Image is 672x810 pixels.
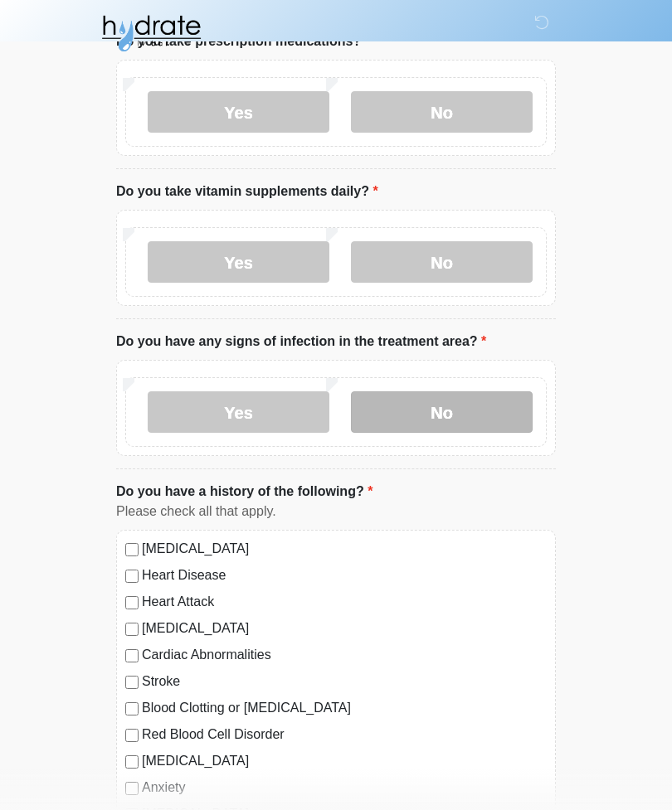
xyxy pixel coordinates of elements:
[116,332,486,352] label: Do you have any signs of infection in the treatment area?
[142,618,547,638] label: [MEDICAL_DATA]
[125,543,139,556] input: [MEDICAL_DATA]
[351,391,533,433] label: No
[116,502,556,521] div: Please check all that apply.
[125,649,139,662] input: Cardiac Abnormalities
[142,592,547,612] label: Heart Attack
[142,672,547,691] label: Stroke
[148,391,329,433] label: Yes
[142,539,547,559] label: [MEDICAL_DATA]
[142,751,547,771] label: [MEDICAL_DATA]
[351,91,533,133] label: No
[351,241,533,283] label: No
[142,565,547,585] label: Heart Disease
[125,729,139,742] input: Red Blood Cell Disorder
[148,91,329,133] label: Yes
[116,182,378,201] label: Do you take vitamin supplements daily?
[116,482,373,502] label: Do you have a history of the following?
[142,645,547,665] label: Cardiac Abnormalities
[148,241,329,283] label: Yes
[125,702,139,715] input: Blood Clotting or [MEDICAL_DATA]
[125,755,139,769] input: [MEDICAL_DATA]
[125,570,139,583] input: Heart Disease
[125,596,139,609] input: Heart Attack
[125,676,139,689] input: Stroke
[142,698,547,718] label: Blood Clotting or [MEDICAL_DATA]
[142,778,547,798] label: Anxiety
[100,12,202,54] img: Hydrate IV Bar - Fort Collins Logo
[142,725,547,745] label: Red Blood Cell Disorder
[125,623,139,636] input: [MEDICAL_DATA]
[125,782,139,795] input: Anxiety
